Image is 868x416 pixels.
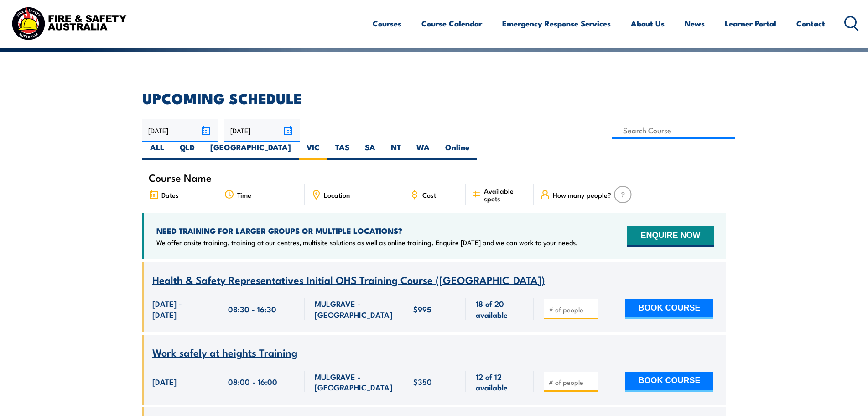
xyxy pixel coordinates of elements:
a: Learner Portal [725,11,776,36]
button: BOOK COURSE [625,299,713,319]
button: ENQUIRE NOW [627,226,713,247]
span: 08:00 - 16:00 [228,376,277,387]
label: Online [437,142,477,160]
label: VIC [299,142,327,160]
h4: NEED TRAINING FOR LARGER GROUPS OR MULTIPLE LOCATIONS? [156,226,578,236]
span: 12 of 12 available [476,371,524,393]
span: $995 [413,304,431,314]
span: 18 of 20 available [476,298,524,320]
a: Emergency Response Services [502,11,611,36]
p: We offer onsite training, training at our centres, multisite solutions as well as online training... [156,238,578,247]
label: QLD [172,142,203,160]
input: To date [224,119,300,142]
label: ALL [142,142,172,160]
a: Courses [373,11,401,36]
span: Cost [422,191,436,199]
h2: UPCOMING SCHEDULE [142,91,726,104]
a: Work safely at heights Training [152,347,297,358]
a: Contact [796,11,825,36]
span: $350 [413,376,432,387]
input: Search Course [612,121,735,139]
label: WA [409,142,437,160]
input: # of people [549,378,594,387]
span: Time [237,191,251,199]
a: Health & Safety Representatives Initial OHS Training Course ([GEOGRAPHIC_DATA]) [152,274,545,286]
span: Course Name [149,174,212,181]
span: Dates [161,191,179,199]
label: NT [383,142,409,160]
label: [GEOGRAPHIC_DATA] [203,142,299,160]
span: MULGRAVE - [GEOGRAPHIC_DATA] [315,371,393,393]
span: Work safely at heights Training [152,344,297,360]
span: How many people? [553,191,611,199]
label: TAS [327,142,357,160]
input: From date [142,119,218,142]
span: MULGRAVE - [GEOGRAPHIC_DATA] [315,298,393,320]
span: Location [324,191,350,199]
span: [DATE] - [DATE] [152,298,208,320]
button: BOOK COURSE [625,372,713,392]
a: Course Calendar [421,11,482,36]
label: SA [357,142,383,160]
a: About Us [631,11,665,36]
span: Health & Safety Representatives Initial OHS Training Course ([GEOGRAPHIC_DATA]) [152,272,545,287]
span: 08:30 - 16:30 [228,304,276,314]
span: Available spots [484,187,527,202]
a: News [685,11,705,36]
span: [DATE] [152,376,177,387]
input: # of people [549,305,594,314]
